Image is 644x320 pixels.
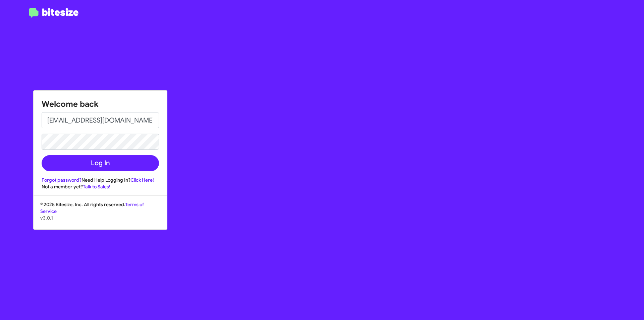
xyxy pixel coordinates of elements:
div: Need Help Logging In? [42,177,159,183]
input: Email address [42,112,159,128]
h1: Welcome back [42,99,159,109]
div: © 2025 Bitesize, Inc. All rights reserved. [34,201,167,229]
p: v3.0.1 [40,215,160,221]
a: Click Here! [130,177,154,183]
a: Talk to Sales! [83,184,110,190]
div: Not a member yet? [42,183,159,190]
a: Forgot password? [42,177,82,183]
button: Log In [42,155,159,171]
